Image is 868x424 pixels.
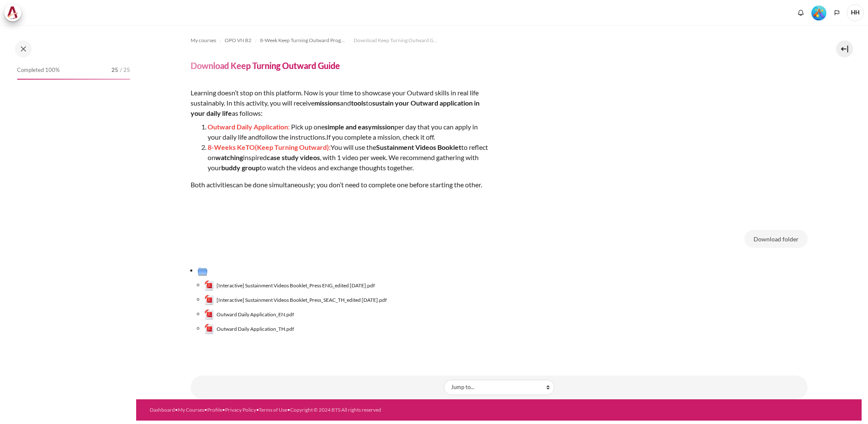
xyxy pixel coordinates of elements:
strong: buddy group [221,163,260,172]
a: My Courses [178,407,204,413]
span: / 25 [120,66,130,74]
span: . W [321,153,395,161]
a: Outward Daily Application_EN.pdfOutward Daily Application_EN.pdf [204,309,294,320]
div: • • • • • [150,406,540,414]
span: Completed 100% [17,66,60,74]
span: : [288,123,290,131]
strong: mission [372,123,394,131]
strong: watching [215,153,243,161]
span: : [329,143,331,151]
a: Copyright © 2024 BTS All rights reserved [290,407,381,413]
span: can be done simultaneously [233,180,314,189]
a: Terms of Use [259,407,287,413]
p: Learning doesn’t stop on this platform. Now is your time to showcase your Outward skills in real ... [191,88,488,118]
button: Download folder [745,230,808,248]
a: User menu [847,4,864,21]
a: Architeck Architeck [4,4,26,21]
strong: tools [351,99,366,107]
img: Architeck [7,6,19,19]
span: [Interactive] Sustainment Videos Booklet_Press_SEAC_TH_edited [DATE].pdf [217,296,387,304]
span: Outward Daily Application_TH.pdf [217,325,294,333]
span: My courses [191,37,216,44]
strong: case study videos [267,153,320,161]
span: with 1 video per week [323,153,386,161]
p: Pick up one per day that you can apply in your daily life a If you complete a mission, check it off. [208,122,488,142]
section: Content [136,25,862,399]
span: Download Keep Turning Outward Guide [354,37,439,44]
img: [Interactive] Sustainment Videos Booklet_Press_SEAC_TH_edited July 2023.pdf [204,295,214,305]
p: You will use the to reflect on inspired , e recommend gathering with your to watch the videos and... [208,142,488,173]
div: Show notification window with no new notifications [794,6,807,19]
a: [Interactive] Sustainment Videos Booklet_Press_SEAC_TH_edited July 2023.pdf[Interactive] Sustainm... [204,295,387,305]
h4: Download Keep Turning Outward Guide [191,60,340,71]
strong: Sustainment Videos Booklet [376,143,461,151]
span: HH [847,4,864,21]
a: OPO VN B2 [225,35,251,46]
a: My courses [191,35,216,46]
span: (Keep Turning Outward) [255,143,329,151]
span: Outward Daily Application_EN.pdf [217,311,294,318]
strong: simple and easy [325,123,372,131]
button: Languages [831,6,843,19]
img: Outward Daily Application_EN.pdf [204,309,214,320]
a: Level #5 [808,5,830,20]
a: Outward Daily Application_TH.pdfOutward Daily Application_TH.pdf [204,324,294,334]
a: [Interactive] Sustainment Videos Booklet_Press ENG_edited July 2023.pdf[Interactive] Sustainment ... [204,281,375,291]
img: Outward Daily Application_TH.pdf [204,324,214,334]
span: follow the instructions. [259,133,326,141]
span: OPO VN B2 [225,37,251,44]
a: 8-Week Keep Turning Outward Program [260,35,345,46]
strong: missions [314,99,340,107]
span: 25 [111,66,118,74]
a: Download Keep Turning Outward Guide [354,35,439,46]
a: Privacy Policy [225,407,256,413]
a: Dashboard [150,407,175,413]
span: 8-Weeks KeTO [208,143,255,151]
span: Outward Daily Application [208,123,288,131]
span: [Interactive] Sustainment Videos Booklet_Press ENG_edited [DATE].pdf [217,282,375,289]
div: 100% [17,79,130,80]
div: Level #5 [811,5,826,20]
img: Level #5 [811,6,826,20]
a: Profile [207,407,222,413]
nav: Navigation bar [191,34,808,47]
span: nd [251,133,326,141]
p: Both activities ; you don’t need to complete one before starting the other. [191,180,488,190]
span: 8-Week Keep Turning Outward Program [260,37,345,44]
img: [Interactive] Sustainment Videos Booklet_Press ENG_edited July 2023.pdf [204,281,214,291]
